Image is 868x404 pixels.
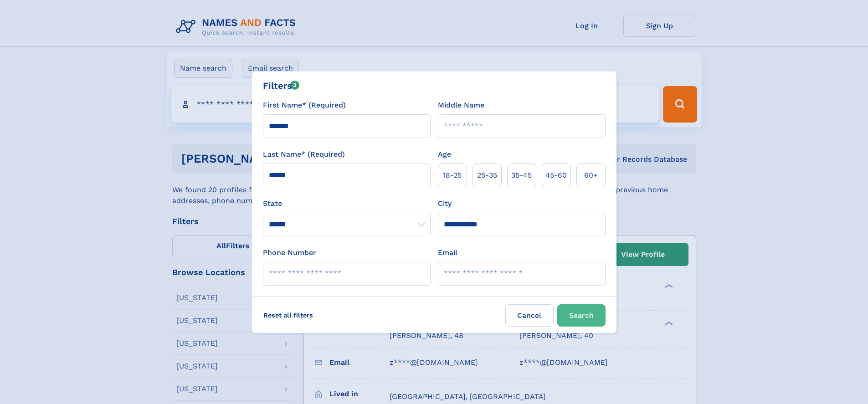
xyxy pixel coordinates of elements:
[477,170,497,181] span: 25‑35
[511,170,532,181] span: 35‑45
[443,170,462,181] span: 18‑25
[257,304,319,326] label: Reset all filters
[545,170,567,181] span: 45‑60
[557,304,606,327] button: Search
[438,247,457,258] label: Email
[263,79,300,92] div: Filters
[438,149,451,160] label: Age
[263,198,431,209] label: State
[263,149,345,160] label: Last Name* (Required)
[438,100,484,111] label: Middle Name
[263,247,316,258] label: Phone Number
[438,198,452,209] label: City
[263,100,346,111] label: First Name* (Required)
[584,170,598,181] span: 60+
[505,304,554,327] label: Cancel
